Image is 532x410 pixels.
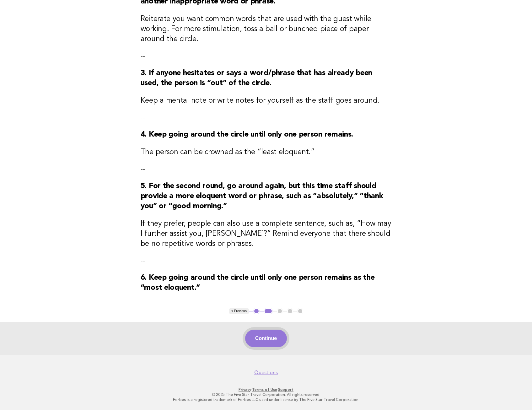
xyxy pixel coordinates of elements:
[141,165,392,174] p: --
[74,397,458,402] p: Forbes is a registered trademark of Forbes LLC used under license by The Five Star Travel Corpora...
[245,330,287,347] button: Continue
[141,131,353,138] strong: 4. Keep going around the circle until only one person remains.
[141,219,392,249] h3: If they prefer, people can also use a complete sentence, such as, “How may I further assist you, ...
[278,387,293,392] a: Support
[74,392,458,397] p: © 2025 The Five Star Travel Corporation. All rights reserved.
[229,308,249,314] button: < Previous
[141,256,392,265] p: --
[141,69,372,87] strong: 3. If anyone hesitates or says a word/phrase that has already been used, the person is “out” of t...
[239,387,251,392] a: Privacy
[74,387,458,392] p: · ·
[253,308,260,314] button: 1
[141,52,392,61] p: --
[141,96,392,106] h3: Keep a mental note or write notes for yourself as the staff goes around.
[141,182,383,210] strong: 5. For the second round, go around again, but this time staff should provide a more eloquent word...
[141,113,392,122] p: --
[264,308,273,314] button: 2
[254,370,278,376] a: Questions
[141,274,375,292] strong: 6. Keep going around the circle until only one person remains as the “most eloquent.”
[141,147,392,157] h3: The person can be crowned as the “least eloquent.”
[252,387,277,392] a: Terms of Use
[141,14,392,44] h3: Reiterate you want common words that are used with the guest while working. For more stimulation,...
